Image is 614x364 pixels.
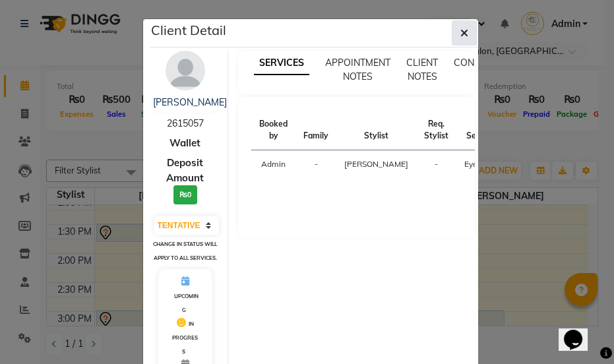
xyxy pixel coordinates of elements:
th: Req. Stylist [416,110,456,150]
span: 2615057 [167,117,204,129]
th: Family [295,110,336,150]
span: APPOINTMENT NOTES [325,57,390,82]
div: Eyebrows [464,158,500,170]
small: Change in status will apply to all services. [153,241,217,261]
span: CLIENT NOTES [406,57,438,82]
th: Booked by [251,110,295,150]
td: - [295,150,336,214]
span: SERVICES [254,51,309,75]
h3: ₨0 [173,185,197,204]
th: Services [456,110,508,150]
td: - [416,150,456,214]
span: CONSUMPTION [454,57,522,69]
span: [PERSON_NAME] [344,159,408,169]
td: Admin [251,150,295,214]
th: Stylist [336,110,416,150]
h5: Client Detail [151,20,226,40]
iframe: chat widget [559,311,601,351]
a: [PERSON_NAME] [153,96,227,108]
span: Deposit Amount [153,156,218,185]
span: UPCOMING [174,293,199,313]
span: Wallet [169,136,200,151]
span: IN PROGRESS [172,320,198,355]
img: avatar [166,51,205,90]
